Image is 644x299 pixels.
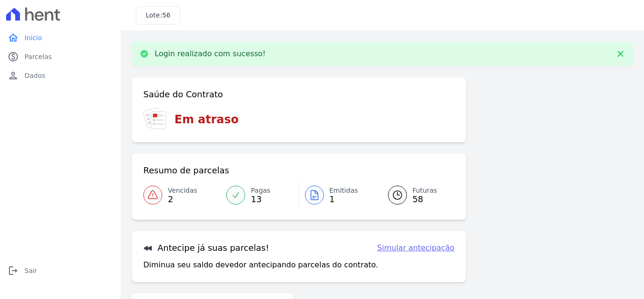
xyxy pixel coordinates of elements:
h3: Resumo de parcelas [143,165,229,176]
span: 1 [330,196,358,203]
span: 58 [413,196,437,203]
a: Emitidas 1 [299,182,377,208]
p: Diminua seu saldo devedor antecipando parcelas do contrato. [143,259,378,271]
h3: Antecipe já suas parcelas! [143,242,269,254]
h3: Saúde do Contrato [143,89,223,100]
i: person [8,70,19,81]
i: paid [8,51,19,62]
span: Parcelas [25,52,52,61]
span: Vencidas [168,186,197,196]
h3: Lote: [146,10,171,20]
span: 13 [251,196,270,203]
span: 2 [168,196,197,203]
a: Simular antecipação [377,242,454,254]
span: Futuras [413,186,437,196]
span: Dados [25,71,45,80]
a: Vencidas 2 [143,182,221,208]
a: paidParcelas [4,47,117,66]
span: Pagas [251,186,270,196]
a: Futuras 58 [377,182,454,208]
a: personDados [4,66,117,85]
span: 56 [162,11,171,19]
i: logout [8,265,19,276]
a: logoutSair [4,261,117,280]
a: Pagas 13 [221,182,298,208]
span: Início [25,33,42,43]
span: Emitidas [330,186,358,196]
p: Login realizado com sucesso! [155,49,266,59]
h3: Em atraso [174,111,239,128]
i: home [8,32,19,43]
a: homeInício [4,28,117,47]
span: Sair [25,266,37,275]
